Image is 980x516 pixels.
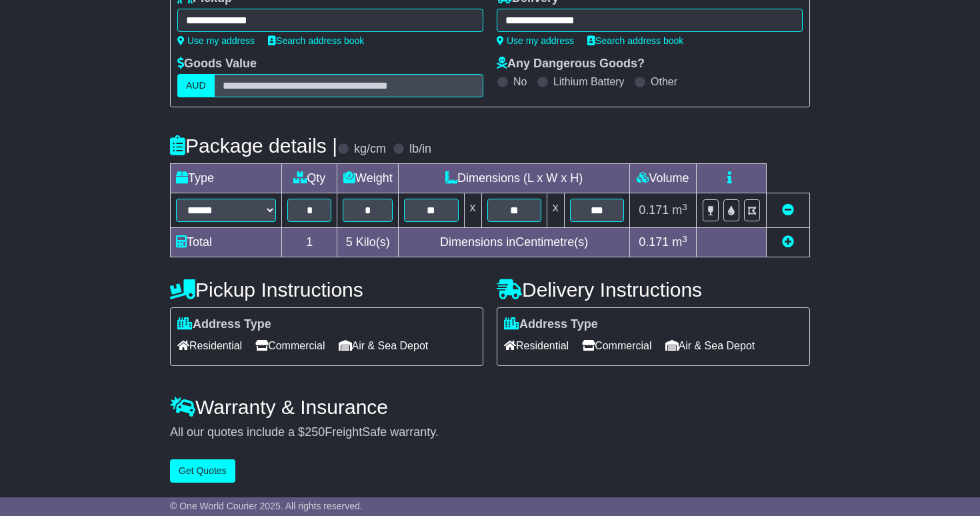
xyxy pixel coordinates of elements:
[282,228,337,257] td: 1
[497,35,574,46] a: Use my address
[782,203,794,217] a: Remove this item
[682,234,687,244] sup: 3
[629,164,696,193] td: Volume
[305,425,325,439] span: 250
[170,279,483,301] h4: Pickup Instructions
[268,35,364,46] a: Search address book
[582,335,651,356] span: Commercial
[170,135,337,157] h4: Package details |
[547,193,564,228] td: x
[639,235,669,249] span: 0.171
[339,335,429,356] span: Air & Sea Depot
[665,335,755,356] span: Air & Sea Depot
[177,335,242,356] span: Residential
[553,75,625,88] label: Lithium Battery
[171,228,282,257] td: Total
[337,164,399,193] td: Weight
[504,335,569,356] span: Residential
[255,335,325,356] span: Commercial
[409,142,431,157] label: lb/in
[177,57,257,71] label: Goods Value
[782,235,794,249] a: Add new item
[177,74,215,97] label: AUD
[171,164,282,193] td: Type
[399,228,630,257] td: Dimensions in Centimetre(s)
[354,142,386,157] label: kg/cm
[399,164,630,193] td: Dimensions (L x W x H)
[346,235,353,249] span: 5
[639,203,669,217] span: 0.171
[497,57,645,71] label: Any Dangerous Goods?
[504,317,598,332] label: Address Type
[497,279,810,301] h4: Delivery Instructions
[651,75,677,88] label: Other
[170,425,810,440] div: All our quotes include a $ FreightSafe warranty.
[672,203,687,217] span: m
[177,35,255,46] a: Use my address
[513,75,527,88] label: No
[337,228,399,257] td: Kilo(s)
[587,35,683,46] a: Search address book
[672,235,687,249] span: m
[170,459,235,483] button: Get Quotes
[282,164,337,193] td: Qty
[177,317,271,332] label: Address Type
[682,202,687,212] sup: 3
[464,193,481,228] td: x
[170,396,810,418] h4: Warranty & Insurance
[170,501,363,511] span: © One World Courier 2025. All rights reserved.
